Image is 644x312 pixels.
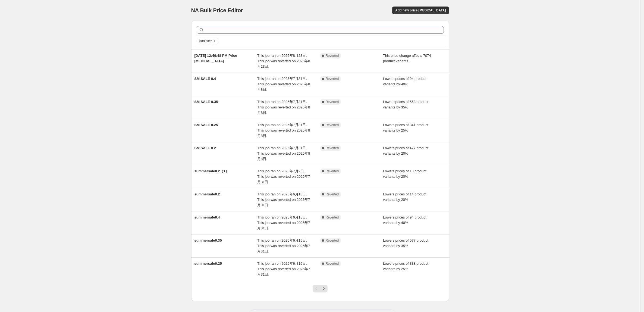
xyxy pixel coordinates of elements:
[383,146,428,155] span: Lowers prices of 477 product variants by 20%
[383,215,426,225] span: Lowers prices of 94 product variants by 40%
[194,54,237,63] span: [DATE] 12:40:48 PM Price [MEDICAL_DATA]
[194,100,218,104] span: SM SALE 0.35
[383,169,426,179] span: Lowers prices of 18 product variants by 20%
[383,123,428,132] span: Lowers prices of 341 product variants by 25%
[326,238,339,243] span: Reverted
[257,192,310,207] span: This job ran on 2025年6月18日. This job was reverted on 2025年7月31日.
[194,169,229,173] span: summersale0.2（1）
[326,261,339,266] span: Reverted
[392,7,449,14] button: Add new price [MEDICAL_DATA]
[326,215,339,220] span: Reverted
[383,238,428,248] span: Lowers prices of 577 product variants by 35%
[257,54,310,68] span: This job ran on 2025年8月23日. This job was reverted on 2025年8月23日.
[383,192,426,202] span: Lowers prices of 14 product variants by 20%
[320,285,328,292] button: Next
[191,7,243,13] span: NA Bulk Price Editor
[326,100,339,104] span: Reverted
[194,215,220,219] span: summersale0.4
[383,54,431,63] span: This price change affects 7074 product variants.
[326,123,339,127] span: Reverted
[194,261,222,266] span: summersale0.25
[313,285,328,292] nav: Pagination
[194,238,222,242] span: summersale0.35
[383,261,428,271] span: Lowers prices of 338 product variants by 25%
[194,146,216,150] span: SM SALE 0.2
[257,123,310,138] span: This job ran on 2025年7月31日. This job was reverted on 2025年8月8日.
[194,77,216,81] span: SM SALE 0.4
[326,169,339,173] span: Reverted
[326,54,339,58] span: Reverted
[383,77,426,86] span: Lowers prices of 94 product variants by 40%
[194,123,218,127] span: SM SALE 0.25
[257,215,310,230] span: This job ran on 2025年6月15日. This job was reverted on 2025年7月31日.
[257,77,310,92] span: This job ran on 2025年7月31日. This job was reverted on 2025年8月8日.
[395,8,446,13] span: Add new price [MEDICAL_DATA]
[257,169,310,184] span: This job ran on 2025年7月2日. This job was reverted on 2025年7月31日.
[257,146,310,161] span: This job ran on 2025年7月31日. This job was reverted on 2025年8月8日.
[383,100,428,109] span: Lowers prices of 568 product variants by 35%
[257,100,310,115] span: This job ran on 2025年7月31日. This job was reverted on 2025年8月8日.
[199,39,212,43] span: Add filter
[326,77,339,81] span: Reverted
[194,192,220,196] span: summersale0.2
[326,146,339,150] span: Reverted
[257,238,310,253] span: This job ran on 2025年6月15日. This job was reverted on 2025年7月31日.
[257,261,310,276] span: This job ran on 2025年6月15日. This job was reverted on 2025年7月31日.
[326,192,339,196] span: Reverted
[197,38,218,44] button: Add filter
